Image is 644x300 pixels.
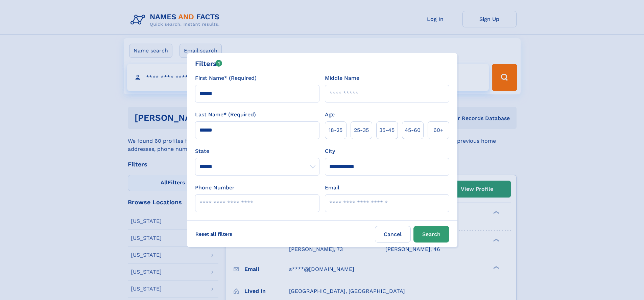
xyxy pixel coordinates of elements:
[413,226,449,243] button: Search
[325,74,359,82] label: Middle Name
[195,74,257,82] label: First Name* (Required)
[433,126,444,134] span: 60+
[405,126,421,134] span: 45‑60
[354,126,369,134] span: 25‑35
[379,126,395,134] span: 35‑45
[195,111,256,119] label: Last Name* (Required)
[325,184,339,192] label: Email
[195,59,222,69] div: Filters
[325,147,335,155] label: City
[325,111,335,119] label: Age
[329,126,342,134] span: 18‑25
[191,226,237,242] label: Reset all filters
[375,226,411,243] label: Cancel
[195,147,319,155] label: State
[195,184,235,192] label: Phone Number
